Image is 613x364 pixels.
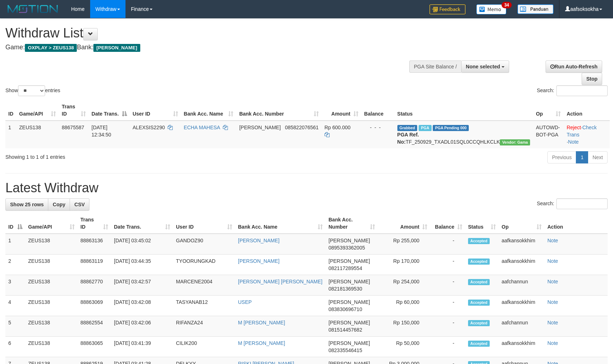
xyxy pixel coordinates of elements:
a: 1 [576,151,588,163]
a: Run Auto-Refresh [546,60,602,73]
span: Copy 0895393362005 to clipboard [328,245,365,251]
td: aafchannun [499,275,544,296]
span: Accepted [468,259,490,265]
th: Game/API: activate to sort column ascending [16,100,59,121]
h1: Latest Withdraw [5,181,608,195]
a: Copy [48,198,70,211]
span: Copy 085822076561 to clipboard [285,125,318,130]
td: - [430,316,465,337]
input: Search: [556,85,608,96]
a: Show 25 rows [5,198,48,211]
th: User ID: activate to sort column ascending [173,213,235,234]
span: [PERSON_NAME] [93,44,140,52]
span: ALEXSIS2290 [133,125,165,130]
td: ZEUS138 [25,337,78,357]
td: TF_250929_TXADL01SQL0CCQHLKCLK [394,121,533,148]
span: Accepted [468,238,490,244]
a: [PERSON_NAME] [238,238,279,243]
a: Note [547,320,558,325]
td: ZEUS138 [16,121,59,148]
span: Accepted [468,279,490,285]
span: Copy 082117289554 to clipboard [328,265,362,271]
img: panduan.png [517,4,554,14]
td: ZEUS138 [25,296,78,316]
td: - [430,234,465,255]
span: Accepted [468,341,490,347]
th: Bank Acc. Name: activate to sort column ascending [181,100,237,121]
span: 34 [502,2,511,8]
td: 88862770 [78,275,111,296]
td: 1 [5,121,16,148]
span: [PERSON_NAME] [328,320,370,325]
td: 4 [5,296,25,316]
span: Copy 081514457682 to clipboard [328,327,362,333]
span: Accepted [468,300,490,306]
td: MARCENE2004 [173,275,235,296]
label: Search: [537,85,608,96]
span: [PERSON_NAME] [239,125,281,130]
td: [DATE] 03:42:08 [111,296,173,316]
select: Showentries [18,85,45,96]
span: [PERSON_NAME] [328,340,370,346]
a: Reject [566,125,581,130]
td: Rp 60,000 [378,296,430,316]
a: Note [547,299,558,305]
td: Rp 50,000 [378,337,430,357]
td: Rp 255,000 [378,234,430,255]
span: Show 25 rows [10,202,44,207]
td: GANDOZ90 [173,234,235,255]
span: Vendor URL: https://trx31.1velocity.biz [500,139,530,145]
td: ZEUS138 [25,255,78,275]
td: 1 [5,234,25,255]
label: Search: [537,198,608,209]
span: Copy 082335546415 to clipboard [328,347,362,353]
td: Rp 170,000 [378,255,430,275]
td: aafkansokkhim [499,296,544,316]
td: ZEUS138 [25,234,78,255]
td: RIFANZA24 [173,316,235,337]
td: [DATE] 03:41:39 [111,337,173,357]
td: aafchannun [499,316,544,337]
td: CILIK200 [173,337,235,357]
td: 88863065 [78,337,111,357]
th: Action [564,100,610,121]
th: Trans ID: activate to sort column ascending [78,213,111,234]
a: Note [547,258,558,264]
a: USEP [238,299,252,305]
span: Copy [53,202,65,207]
th: Balance: activate to sort column ascending [430,213,465,234]
a: Stop [582,73,602,85]
td: 3 [5,275,25,296]
td: aafkansokkhim [499,255,544,275]
img: MOTION_logo.png [5,4,60,14]
span: PGA Pending [433,125,469,131]
th: Status: activate to sort column ascending [465,213,499,234]
a: ECHA MAHESA [184,125,220,130]
a: Note [547,279,558,284]
th: Bank Acc. Number: activate to sort column ascending [326,213,378,234]
th: Bank Acc. Name: activate to sort column ascending [235,213,326,234]
th: Op: activate to sort column ascending [499,213,544,234]
th: ID [5,100,16,121]
td: [DATE] 03:42:57 [111,275,173,296]
td: Rp 254,000 [378,275,430,296]
a: [PERSON_NAME] [PERSON_NAME] [238,279,322,284]
td: · · [564,121,610,148]
td: ZEUS138 [25,275,78,296]
span: Copy 083830696710 to clipboard [328,306,362,312]
th: Action [544,213,608,234]
td: TYOORUNGKAD [173,255,235,275]
a: [PERSON_NAME] [238,258,279,264]
span: Marked by aafpengsreynich [419,125,431,131]
td: 88863069 [78,296,111,316]
span: [PERSON_NAME] [328,238,370,243]
td: aafkansokkhim [499,337,544,357]
span: OXPLAY > ZEUS138 [25,44,77,52]
span: Copy 082181369530 to clipboard [328,286,362,292]
td: [DATE] 03:45:02 [111,234,173,255]
td: 88863136 [78,234,111,255]
td: - [430,337,465,357]
span: None selected [466,64,500,69]
span: [DATE] 12:34:50 [92,125,111,138]
a: Next [588,151,608,163]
